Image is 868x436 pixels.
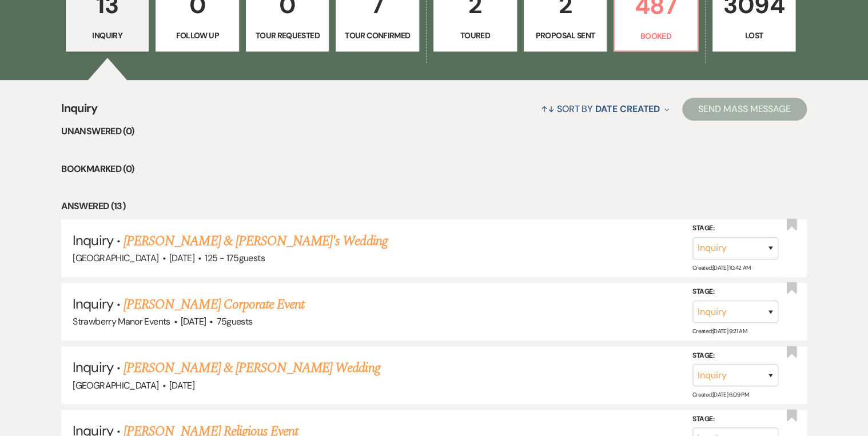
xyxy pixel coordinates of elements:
[61,162,806,177] li: Bookmarked (0)
[124,231,388,251] a: [PERSON_NAME] & [PERSON_NAME]'s Wedding
[217,315,253,327] span: 75 guests
[169,252,194,264] span: [DATE]
[692,327,747,335] span: Created: [DATE] 9:21 AM
[343,29,412,42] p: Tour Confirmed
[682,98,807,121] button: Send Mass Message
[536,94,674,124] button: Sort By Date Created
[61,199,806,214] li: Answered (13)
[692,350,778,362] label: Stage:
[73,379,158,391] span: [GEOGRAPHIC_DATA]
[61,99,97,124] span: Inquiry
[531,29,600,42] p: Proposal Sent
[595,103,660,115] span: Date Created
[73,358,113,376] span: Inquiry
[541,103,555,115] span: ↑↓
[73,29,142,42] p: Inquiry
[692,413,778,426] label: Stage:
[253,29,322,42] p: Tour Requested
[441,29,509,42] p: Toured
[622,30,690,42] p: Booked
[692,264,750,271] span: Created: [DATE] 10:42 AM
[205,252,264,264] span: 125 - 175 guests
[73,252,158,264] span: [GEOGRAPHIC_DATA]
[181,315,206,327] span: [DATE]
[73,315,170,327] span: Strawberry Manor Events
[692,391,748,398] span: Created: [DATE] 6:09 PM
[124,294,304,315] a: [PERSON_NAME] Corporate Event
[124,358,380,378] a: [PERSON_NAME] & [PERSON_NAME] Wedding
[720,29,789,42] p: Lost
[692,286,778,298] label: Stage:
[692,222,778,235] label: Stage:
[163,29,232,42] p: Follow Up
[169,379,194,391] span: [DATE]
[61,124,806,139] li: Unanswered (0)
[73,231,113,249] span: Inquiry
[73,295,113,313] span: Inquiry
